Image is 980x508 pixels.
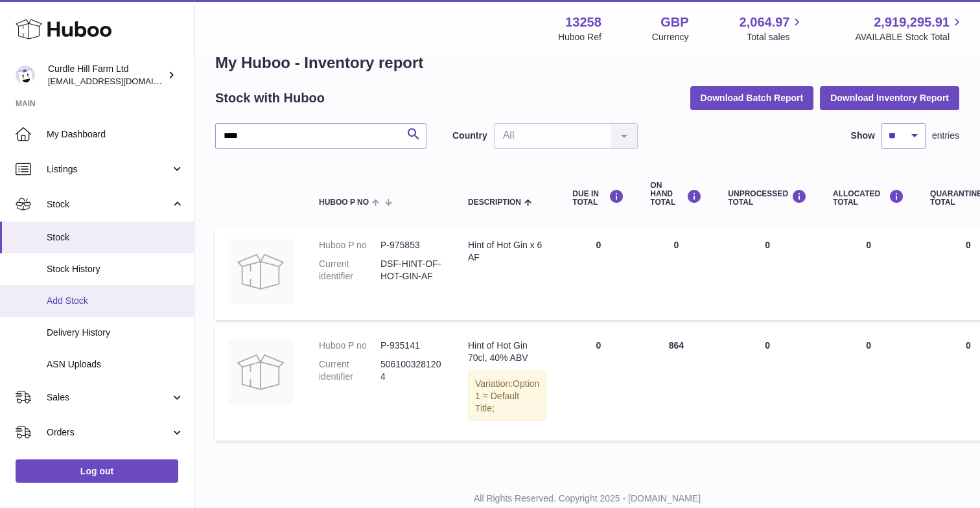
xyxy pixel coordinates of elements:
[572,189,624,207] div: DUE IN TOTAL
[380,239,442,251] dd: P-975853
[380,340,442,352] dd: P-935141
[728,189,807,207] div: UNPROCESSED Total
[468,239,546,264] div: Hint of Hot Gin x 6 AF
[833,189,904,207] div: ALLOCATED Total
[558,31,601,43] div: Huboo Ref
[820,327,917,441] td: 0
[740,14,805,43] a: 2,064.97 Total sales
[228,340,293,404] img: product image
[820,86,959,110] button: Download Inventory Report
[820,226,917,320] td: 0
[215,52,959,73] h1: My Huboo - Inventory report
[47,426,170,439] span: Orders
[319,258,380,283] dt: Current identifier
[319,358,380,383] dt: Current identifier
[851,130,875,142] label: Show
[380,258,442,283] dd: DSF-HINT-OF-HOT-GIN-AF
[47,198,170,211] span: Stock
[855,14,964,43] a: 2,919,295.91 AVAILABLE Stock Total
[47,263,184,275] span: Stock History
[650,181,702,207] div: ON HAND Total
[205,492,970,505] p: All Rights Reserved. Copyright 2025 - [DOMAIN_NAME]
[380,358,442,383] dd: 5061003281204
[747,31,804,43] span: Total sales
[559,226,637,320] td: 0
[228,239,293,304] img: product image
[319,198,369,207] span: Huboo P no
[468,198,521,207] span: Description
[47,327,184,339] span: Delivery History
[468,340,546,364] div: Hint of Hot Gin 70cl, 40% ABV
[468,371,546,422] div: Variation:
[715,327,820,441] td: 0
[452,130,487,142] label: Country
[966,240,971,250] span: 0
[47,358,184,371] span: ASN Uploads
[559,327,637,441] td: 0
[966,340,971,351] span: 0
[47,231,184,244] span: Stock
[48,63,165,87] div: Curdle Hill Farm Ltd
[874,14,950,31] span: 2,919,295.91
[740,14,790,31] span: 2,064.97
[637,226,715,320] td: 0
[475,378,539,413] span: Option 1 = Default Title;
[47,295,184,307] span: Add Stock
[319,340,380,352] dt: Huboo P no
[47,163,170,176] span: Listings
[16,459,178,483] a: Log out
[660,14,688,31] strong: GBP
[637,327,715,441] td: 864
[932,130,959,142] span: entries
[690,86,814,110] button: Download Batch Report
[47,128,184,141] span: My Dashboard
[47,391,170,404] span: Sales
[652,31,689,43] div: Currency
[715,226,820,320] td: 0
[16,65,35,85] img: will@diddlysquatfarmshop.com
[48,76,191,86] span: [EMAIL_ADDRESS][DOMAIN_NAME]
[319,239,380,251] dt: Huboo P no
[215,89,325,107] h2: Stock with Huboo
[565,14,601,31] strong: 13258
[855,31,964,43] span: AVAILABLE Stock Total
